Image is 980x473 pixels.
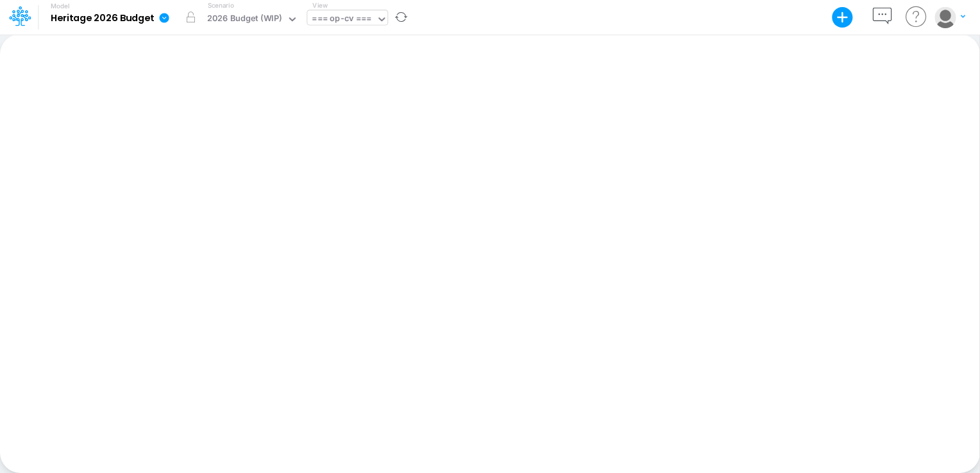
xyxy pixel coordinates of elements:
label: Scenario [208,1,234,10]
div: 2026 Budget (WIP) [207,12,282,27]
label: View [312,1,327,10]
div: === op-cv === [312,12,371,27]
b: Heritage 2026 Budget [51,13,154,24]
label: Model [51,3,70,10]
